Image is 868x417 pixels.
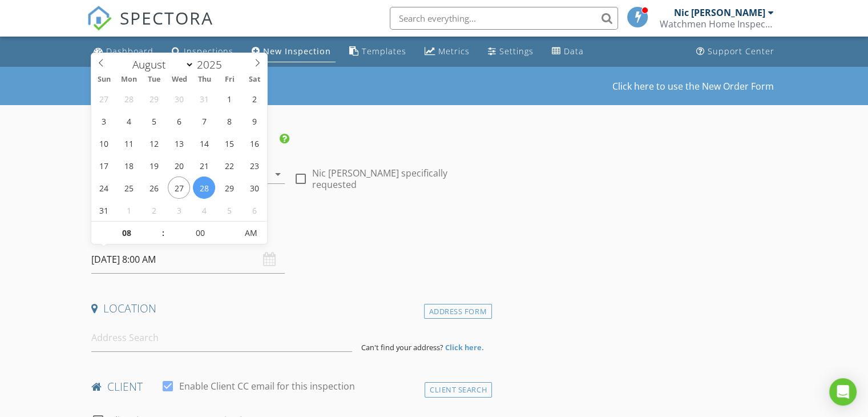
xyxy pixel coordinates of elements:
span: August 15, 2025 [218,132,240,154]
span: August 10, 2025 [93,132,115,154]
span: August 18, 2025 [118,154,140,177]
div: Nic [PERSON_NAME] [674,7,765,18]
div: Address Form [424,304,492,319]
span: August 26, 2025 [143,177,165,199]
span: August 5, 2025 [143,110,165,132]
i: arrow_drop_down [271,167,285,181]
img: The Best Home Inspection Software - Spectora [87,6,112,31]
a: Inspections [167,41,238,62]
span: September 6, 2025 [243,199,265,221]
span: September 3, 2025 [168,199,190,221]
span: July 30, 2025 [168,87,190,110]
span: July 31, 2025 [193,87,215,110]
span: August 9, 2025 [243,110,265,132]
span: August 24, 2025 [93,177,115,199]
div: Client Search [425,382,492,398]
span: August 23, 2025 [243,154,265,177]
a: New Inspection [247,41,336,62]
a: Click here to use the New Order Form [612,82,774,91]
div: Data [564,46,584,57]
span: August 7, 2025 [193,110,215,132]
span: July 29, 2025 [143,87,165,110]
label: Enable Client CC email for this inspection [179,380,355,392]
h4: Location [91,301,487,316]
input: Select date [91,246,285,274]
span: August 22, 2025 [218,154,240,177]
a: Data [547,41,588,62]
span: Mon [116,76,142,83]
div: Dashboard [106,46,154,57]
span: August 21, 2025 [193,154,215,177]
span: Click to toggle [236,222,267,244]
span: July 27, 2025 [93,87,115,110]
div: Support Center [708,46,774,57]
a: Settings [483,41,538,62]
span: SPECTORA [120,6,213,30]
span: Tue [142,76,167,83]
span: August 20, 2025 [168,154,190,177]
span: August 8, 2025 [218,110,240,132]
span: August 3, 2025 [93,110,115,132]
span: August 13, 2025 [168,132,190,154]
span: August 11, 2025 [118,132,140,154]
input: Search everything... [390,7,618,30]
span: September 4, 2025 [193,199,215,221]
label: Nic [PERSON_NAME] specifically requested [312,167,487,190]
div: Open Intercom Messenger [829,378,857,406]
span: Wed [167,76,192,83]
span: August 2, 2025 [243,87,265,110]
div: Templates [362,46,406,57]
span: August 12, 2025 [143,132,165,154]
span: August 4, 2025 [118,110,140,132]
span: August 16, 2025 [243,132,265,154]
a: Support Center [692,41,779,62]
a: Templates [345,41,411,62]
span: : [162,222,165,244]
h4: client [91,379,487,394]
div: Watchmen Home Inspections [660,18,774,30]
span: August 6, 2025 [168,110,190,132]
h4: Date/Time [91,223,487,238]
a: Dashboard [89,41,158,62]
span: September 1, 2025 [118,199,140,221]
a: SPECTORA [87,15,213,39]
span: Sun [91,76,116,83]
span: August 28, 2025 [193,177,215,199]
span: Sat [242,76,267,83]
span: August 29, 2025 [218,177,240,199]
span: August 30, 2025 [243,177,265,199]
span: August 17, 2025 [93,154,115,177]
span: August 31, 2025 [93,199,115,221]
span: August 19, 2025 [143,154,165,177]
span: August 25, 2025 [118,177,140,199]
span: August 1, 2025 [218,87,240,110]
span: August 27, 2025 [168,177,190,199]
span: Thu [192,76,217,83]
span: August 14, 2025 [193,132,215,154]
span: Can't find your address? [361,342,443,352]
div: Settings [499,46,534,57]
div: New Inspection [263,46,331,57]
input: Year [194,57,232,72]
span: September 5, 2025 [218,199,240,221]
div: Inspections [184,46,233,57]
span: Fri [217,76,242,83]
span: July 28, 2025 [118,87,140,110]
span: September 2, 2025 [143,199,165,221]
div: Metrics [438,46,470,57]
strong: Click here. [445,342,484,352]
a: Metrics [420,41,474,62]
input: Address Search [91,324,352,352]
